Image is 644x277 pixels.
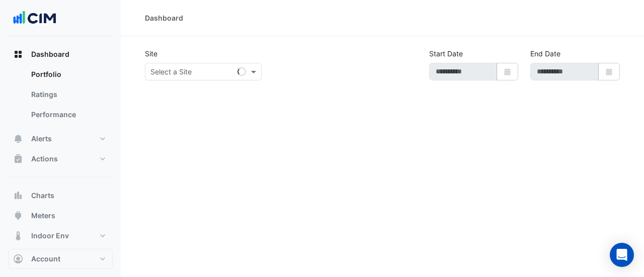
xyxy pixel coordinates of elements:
[23,64,113,84] a: Portfolio
[13,49,23,59] app-icon: Dashboard
[23,84,113,105] a: Ratings
[13,211,23,221] app-icon: Meters
[31,254,60,264] span: Account
[8,246,113,266] button: Reports
[8,206,113,226] button: Meters
[31,154,58,164] span: Actions
[31,211,55,221] span: Meters
[13,134,23,144] app-icon: Alerts
[610,243,634,267] div: Open Intercom Messenger
[13,154,23,164] app-icon: Actions
[31,49,69,59] span: Dashboard
[31,134,52,144] span: Alerts
[8,64,113,129] div: Dashboard
[145,48,157,59] label: Site
[13,231,23,241] app-icon: Indoor Env
[8,186,113,206] button: Charts
[8,149,113,169] button: Actions
[31,191,54,201] span: Charts
[8,129,113,149] button: Alerts
[8,226,113,246] button: Indoor Env
[429,48,463,59] label: Start Date
[530,48,560,59] label: End Date
[145,13,183,23] div: Dashboard
[8,44,113,64] button: Dashboard
[12,8,57,28] img: Company Logo
[23,105,113,125] a: Performance
[13,191,23,201] app-icon: Charts
[31,231,69,241] span: Indoor Env
[8,249,113,269] button: Account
